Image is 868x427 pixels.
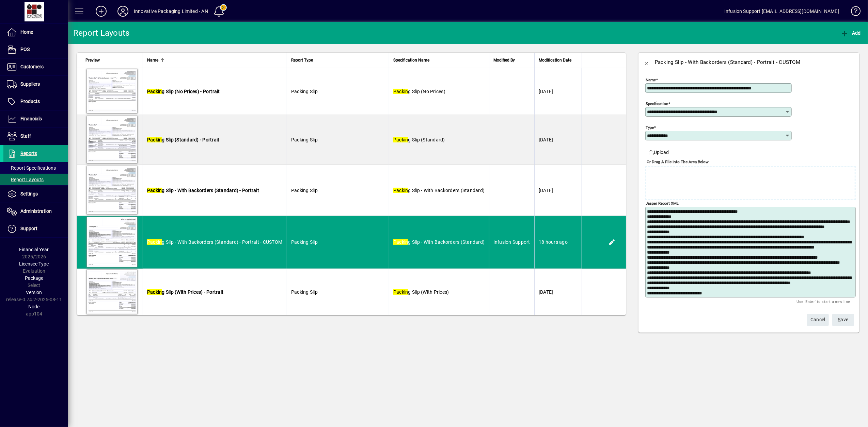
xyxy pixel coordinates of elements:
span: Packing Slip [291,89,318,94]
td: [DATE] [534,165,582,216]
mat-label: Name [646,78,656,82]
span: g Slip - With Backorders (Standard) [393,239,485,245]
span: Upload [648,149,669,156]
a: Suppliers [3,76,68,93]
a: Knowledge Base [846,1,859,23]
em: Packin [147,188,162,193]
span: Packing Slip [291,188,318,193]
span: Packing Slip [291,289,318,295]
em: Packin [393,188,408,193]
a: Settings [3,186,68,203]
span: Modified By [493,56,515,64]
span: POS [20,47,30,52]
em: Packin [147,137,162,142]
span: g Slip - With Backorders (Standard) - Portrait [147,188,259,193]
span: Modification Date [539,56,571,64]
em: Packin [147,289,162,295]
span: g Slip - With Backorders (Standard) - Portrait - CUSTOM [147,239,282,245]
em: Packin [147,89,162,94]
span: g Slip (Standard) [393,137,445,142]
span: ave [838,314,849,325]
td: [DATE] [534,115,582,165]
span: g Slip - With Backorders (Standard) [393,188,485,193]
em: Packin [393,89,408,94]
td: [DATE] [534,68,582,115]
td: [DATE] [534,269,582,315]
span: Node [29,304,40,309]
button: Save [832,314,854,326]
span: Report Type [291,56,313,64]
em: Packin [393,137,408,142]
span: Suppliers [20,81,40,87]
span: Settings [20,191,38,197]
div: Specification Name [393,56,485,64]
button: Add [839,27,863,39]
mat-label: Jasper Report XML [646,201,679,206]
span: Report Layouts [7,177,44,182]
span: Version [26,290,42,295]
div: Report Layouts [73,28,130,38]
mat-label: Specification [646,101,668,106]
a: POS [3,41,68,58]
a: Staff [3,128,68,145]
span: Products [20,99,40,104]
div: Name [147,56,283,64]
span: Add [840,30,861,36]
em: Packin [147,239,162,245]
a: Customers [3,58,68,75]
em: Packin [393,289,408,295]
span: g Slip (With Prices) - Portrait [147,289,223,295]
mat-hint: Use 'Enter' to start a new line [797,297,850,305]
span: Preview [85,56,100,64]
span: Financial Year [19,247,49,252]
button: Cancel [807,314,829,326]
button: Back [638,54,655,70]
span: Package [25,275,43,281]
span: Customers [20,64,44,69]
em: Packin [393,239,408,245]
span: Home [20,29,33,35]
span: Reports [20,151,37,156]
span: S [838,317,841,322]
div: Modification Date [539,56,578,64]
span: g Slip (No Prices) [393,89,445,94]
span: Administration [20,208,52,214]
button: Upload [645,146,672,158]
span: g Slip (Standard) - Portrait [147,137,220,142]
span: Staff [20,133,31,139]
span: Name [147,56,158,64]
span: Specification Name [393,56,429,64]
a: Financials [3,110,68,127]
span: Report Specifications [7,165,56,171]
span: Licensee Type [19,261,49,267]
span: Packing Slip [291,239,318,245]
mat-label: Type [646,125,654,130]
a: Report Specifications [3,162,68,174]
a: Products [3,93,68,110]
span: Financials [20,116,42,121]
span: Infusion Support [493,239,530,245]
a: Administration [3,203,68,220]
button: Add [90,5,112,17]
a: Home [3,24,68,41]
div: Packing Slip - With Backorders (Standard) - Portrait - CUSTOM [655,57,800,68]
div: Report Type [291,56,385,64]
span: Support [20,226,37,231]
td: 18 hours ago [534,216,582,269]
div: Innovative Packaging Limited - AN [134,6,208,17]
span: Cancel [810,314,825,325]
span: g Slip (No Prices) - Portrait [147,89,220,94]
a: Support [3,220,68,237]
a: Report Layouts [3,174,68,185]
span: g Slip (With Prices) [393,289,449,295]
button: Profile [112,5,134,17]
span: Packing Slip [291,137,318,142]
div: Infusion Support [EMAIL_ADDRESS][DOMAIN_NAME] [724,6,839,17]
